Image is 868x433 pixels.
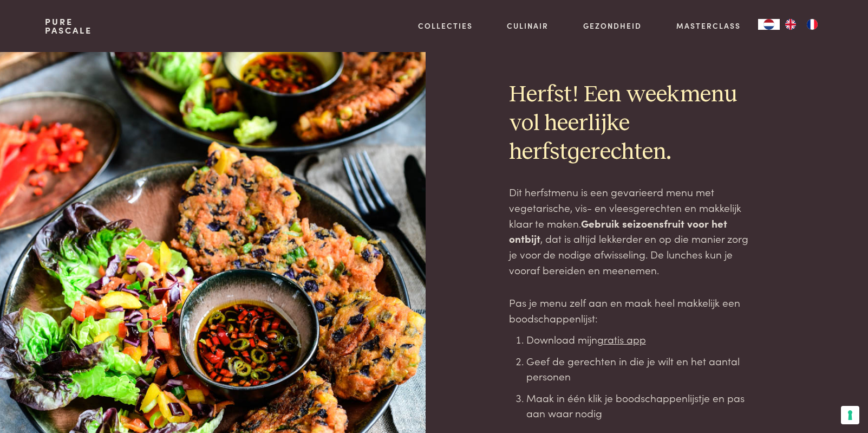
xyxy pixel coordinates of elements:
ul: Language list [780,19,823,30]
a: Masterclass [676,20,741,31]
a: EN [780,19,801,30]
a: gratis app [597,332,646,346]
aside: Language selected: Nederlands [758,19,823,30]
a: NL [758,19,780,30]
p: Dit herfstmenu is een gevarieerd menu met vegetarische, vis- en vleesgerechten en makkelijk klaar... [509,184,757,277]
p: Pas je menu zelf aan en maak heel makkelijk een boodschappenlijst: [509,295,757,326]
a: Gezondheid [583,20,642,31]
a: PurePascale [45,17,92,35]
h2: Herfst! Een weekmenu vol heerlijke herfstgerechten. [509,81,757,167]
div: Language [758,19,780,30]
a: Collecties [418,20,473,31]
strong: Gebruik seizoensfruit voor het ontbijt [509,216,727,246]
li: Maak in één klik je boodschappenlijstje en pas aan waar nodig [526,390,757,421]
a: Culinair [507,20,549,31]
a: FR [801,19,823,30]
li: Download mijn [526,332,757,347]
button: Uw voorkeuren voor toestemming voor trackingtechnologieën [841,406,859,424]
li: Geef de gerechten in die je wilt en het aantal personen [526,353,757,384]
